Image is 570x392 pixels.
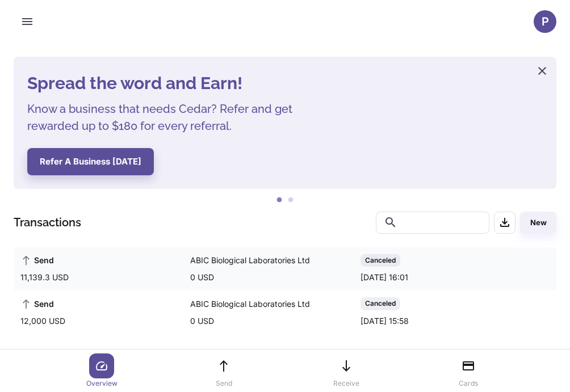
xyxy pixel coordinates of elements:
[190,271,216,284] div: 0 USD
[203,353,244,389] a: Send
[20,315,68,327] div: 12,000 USD
[216,378,232,389] p: Send
[190,298,312,310] div: ABIC Biological Laboratories Ltd
[190,315,216,327] div: 0 USD
[20,271,71,284] div: 11,139.3 USD
[190,254,312,267] div: ABIC Biological Laboratories Ltd
[361,315,411,327] div: [DATE] 15:58
[520,212,556,234] button: New
[86,378,118,389] p: Overview
[20,254,54,267] span: Send
[448,353,489,389] a: Cards
[361,255,400,266] span: Canceled
[326,353,367,389] a: Receive
[459,378,478,389] p: Cards
[361,298,400,309] span: Canceled
[257,348,313,360] p: Showing 1-2 of 2
[274,195,285,206] button: 1
[361,271,410,284] div: [DATE] 16:01
[27,100,311,134] h5: Know a business that needs Cedar? Refer and get rewarded up to $180 for every referral.
[534,10,556,33] button: P
[20,298,54,310] span: Send
[285,195,296,206] button: 2
[27,148,154,175] button: Refer a business [DATE]
[81,353,122,389] a: Overview
[333,378,359,389] p: Receive
[14,214,81,231] h1: Transactions
[27,70,311,96] h4: Spread the word and Earn!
